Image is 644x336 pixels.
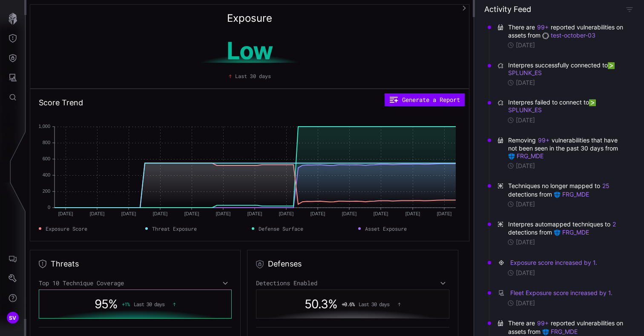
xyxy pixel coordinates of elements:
span: Interpres automapped techniques to detections from [508,220,625,236]
div: Detections Enabled [256,279,449,287]
time: [DATE] [516,79,535,87]
text: 400 [43,172,50,177]
time: [DATE] [516,41,535,49]
img: Microsoft Defender [508,153,515,160]
span: + 1 % [122,301,129,307]
text: [DATE] [216,211,231,216]
text: [DATE] [184,211,199,216]
text: 600 [43,156,50,161]
span: 95 % [95,297,118,311]
text: [DATE] [279,211,294,216]
text: [DATE] [153,211,168,216]
h1: Low [170,39,330,63]
a: test-october-03 [542,32,595,39]
time: [DATE] [516,269,535,277]
time: [DATE] [516,162,535,170]
a: FRG_MDE [542,328,578,335]
span: Last 30 days [134,301,164,307]
span: There are reported vulnerabilities on assets from [508,319,625,335]
span: Threat Exposure [152,225,197,232]
time: [DATE] [516,238,535,246]
button: Generate a Report [385,93,465,106]
text: [DATE] [121,211,136,216]
h2: Score Trend [39,98,83,108]
span: Last 30 days [359,301,389,307]
time: [DATE] [516,200,535,208]
img: Splunk ES [608,62,615,69]
button: 99+ [537,23,549,32]
text: [DATE] [58,211,73,216]
text: [DATE] [90,211,105,216]
span: Removing vulnerabilities that have not been seen in the past 30 days from [508,136,625,160]
img: Microsoft Defender [554,191,561,198]
text: 0 [48,205,50,210]
text: 800 [43,140,50,145]
h2: Threats [51,259,79,269]
span: Techniques no longer mapped to detections from [508,182,625,198]
button: 99+ [538,136,550,145]
text: [DATE] [405,211,420,216]
text: [DATE] [437,211,452,216]
a: FRG_MDE [554,229,589,236]
span: Asset Exposure [365,225,407,232]
img: Splunk ES [589,99,596,106]
time: [DATE] [516,116,535,124]
text: [DATE] [310,211,325,216]
span: Interpres successfully connected to [508,61,625,77]
button: SV [0,308,25,327]
span: Interpres failed to connect to [508,98,625,114]
text: [DATE] [342,211,357,216]
text: [DATE] [247,211,262,216]
h2: Defenses [268,259,302,269]
button: Exposure score increased by 1. [510,258,598,267]
time: [DATE] [516,299,535,307]
button: 99+ [537,319,549,327]
button: 2 [612,220,616,229]
span: Exposure Score [46,225,87,232]
a: FRG_MDE [554,191,589,198]
text: [DATE] [374,211,388,216]
button: Fleet Exposure score increased by 1. [510,289,613,297]
text: 1,000 [38,124,50,129]
h4: Activity Feed [484,4,531,14]
button: 25 [602,182,610,190]
img: Tenable SC [542,32,549,39]
a: SPLUNK_ES [508,98,598,113]
span: 50.3 % [305,297,337,311]
text: 200 [43,188,50,194]
img: Microsoft Defender [554,229,561,236]
a: FRG_MDE [508,152,543,159]
span: There are reported vulnerabilities on assets from [508,23,625,39]
span: Defense Surface [259,225,303,232]
a: SPLUNK_ES [508,61,616,76]
span: + 0.6 % [342,301,354,307]
h2: Exposure [227,13,272,23]
div: Top 10 Technique Coverage [39,279,232,287]
span: SV [9,313,17,322]
img: Microsoft Defender [542,329,549,336]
